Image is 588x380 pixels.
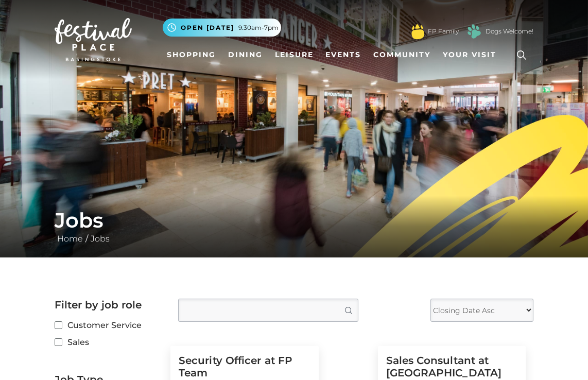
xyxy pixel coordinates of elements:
[55,336,163,349] label: Sales
[163,19,281,37] button: Open [DATE] 9.30am-7pm
[55,234,85,244] a: Home
[369,45,435,64] a: Community
[163,45,220,64] a: Shopping
[55,208,533,233] h1: Jobs
[55,18,132,61] img: Festival Place Logo
[224,45,267,64] a: Dining
[238,23,279,32] span: 9.30am-7pm
[181,23,234,32] span: Open [DATE]
[321,45,365,64] a: Events
[428,27,459,36] a: FP Family
[55,299,163,311] h2: Filter by job role
[443,49,496,60] span: Your Visit
[47,208,541,245] div: /
[486,27,533,36] a: Dogs Welcome!
[271,45,318,64] a: Leisure
[88,234,112,244] a: Jobs
[55,319,163,332] label: Customer Service
[439,45,506,64] a: Your Visit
